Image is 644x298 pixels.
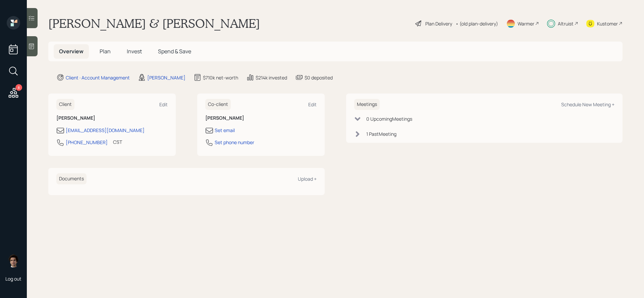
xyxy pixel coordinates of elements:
[158,48,191,55] span: Spend & Save
[203,74,238,81] div: $710k net-worth
[59,48,84,55] span: Overview
[48,16,260,31] h1: [PERSON_NAME] & [PERSON_NAME]
[205,99,231,110] h6: Co-client
[558,20,574,27] div: Altruist
[15,84,22,91] div: 8
[127,48,142,55] span: Invest
[298,176,317,182] div: Upload +
[518,20,534,27] div: Warmer
[597,20,618,27] div: Kustomer
[56,99,74,110] h6: Client
[455,20,498,27] div: • (old plan-delivery)
[366,115,412,122] div: 0 Upcoming Meeting s
[100,48,111,55] span: Plan
[425,20,452,27] div: Plan Delivery
[66,139,108,146] div: [PHONE_NUMBER]
[7,254,20,267] img: harrison-schaefer-headshot-2.png
[308,101,317,108] div: Edit
[56,173,87,184] h6: Documents
[366,130,396,137] div: 1 Past Meeting
[56,115,168,121] h6: [PERSON_NAME]
[305,74,333,81] div: $0 deposited
[113,138,122,145] div: CST
[159,101,168,108] div: Edit
[66,127,145,134] div: [EMAIL_ADDRESS][DOMAIN_NAME]
[354,99,380,110] h6: Meetings
[205,115,317,121] h6: [PERSON_NAME]
[147,74,185,81] div: [PERSON_NAME]
[5,276,21,282] div: Log out
[215,139,254,146] div: Set phone number
[66,74,130,81] div: Client · Account Management
[256,74,287,81] div: $214k invested
[215,127,235,134] div: Set email
[561,101,614,108] div: Schedule New Meeting +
